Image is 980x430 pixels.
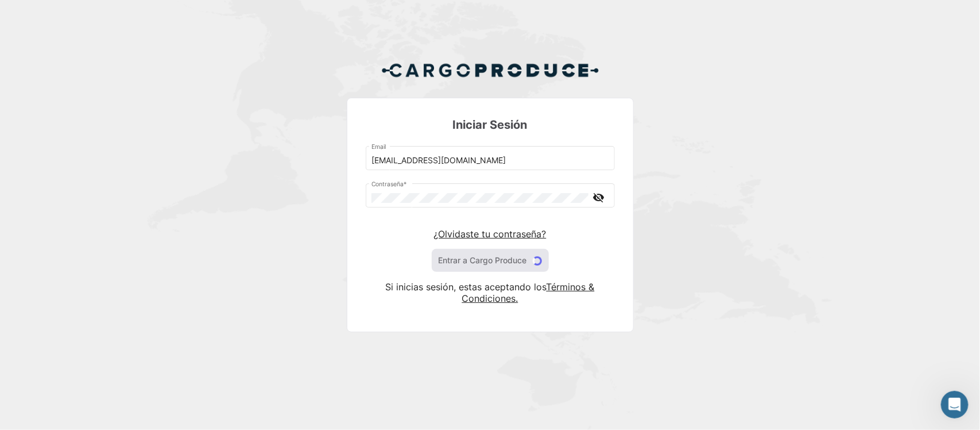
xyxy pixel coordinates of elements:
img: Cargo Produce Logo [381,56,599,84]
h3: Iniciar Sesión [366,117,615,133]
a: Términos & Condiciones. [462,281,595,304]
a: ¿Olvidaste tu contraseña? [434,228,547,240]
input: Email [371,156,609,166]
mat-icon: visibility_off [592,190,606,205]
iframe: Intercom live chat [941,391,969,419]
span: Si inicias sesión, estas aceptando los [386,281,547,293]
